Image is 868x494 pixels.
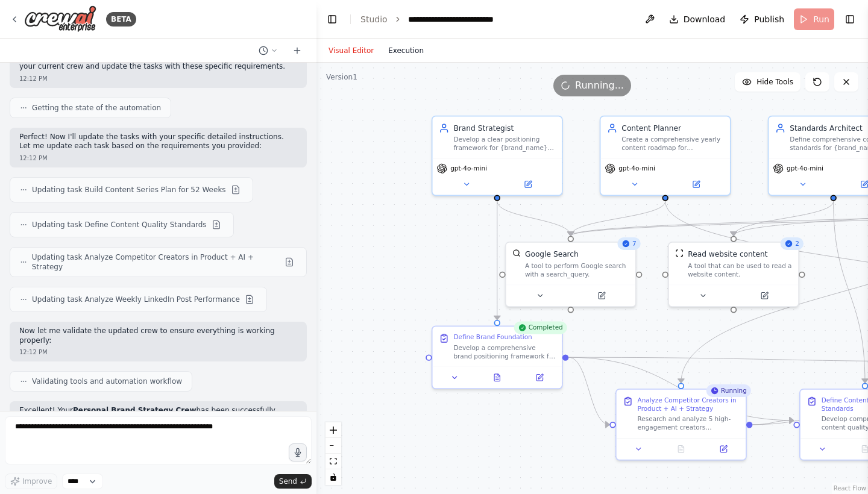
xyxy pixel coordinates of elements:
a: Studio [360,14,388,24]
div: 7SerplyWebSearchToolGoogle SearchA tool to perform Google search with a search_query. [505,242,637,307]
div: Content Planner [621,123,723,133]
button: Open in side panel [705,443,741,455]
button: zoom out [325,438,341,454]
span: gpt-4o-mini [450,164,487,173]
button: Start a new chat [288,43,307,58]
span: Updating task Build Content Series Plan for 52 Weeks [32,185,226,195]
g: Edge from 91f135ce-bc41-4dbd-919d-36894e81176c to 3b0ecd40-fbca-440a-817b-8a57a25028ff [492,201,502,320]
div: RunningAnalyze Competitor Creators in Product + AI + StrategyResearch and analyze 5 high-engageme... [615,389,747,460]
span: gpt-4o-mini [618,164,655,173]
span: gpt-4o-mini [787,164,823,173]
p: Now let me validate the updated crew to ensure everything is working properly: [19,327,297,345]
span: Updating task Analyze Weekly LinkedIn Post Performance [32,295,240,304]
button: Open in side panel [572,289,632,302]
span: Download [684,13,726,25]
div: Read website content [688,249,767,259]
span: Improve [22,477,52,486]
div: A tool that can be used to read a website content. [688,261,792,278]
button: Show right sidebar [841,11,858,28]
button: Execution [381,43,431,58]
span: 2 [795,239,799,248]
span: Hide Tools [756,77,793,87]
button: View output [475,371,520,384]
button: Hide left sidebar [324,11,341,28]
div: Version 1 [326,72,357,82]
span: Running... [575,78,624,93]
button: Download [664,8,731,30]
div: CompletedDefine Brand FoundationDevelop a comprehensive brand positioning framework for {brand_na... [432,325,563,389]
g: Edge from 3b0ecd40-fbca-440a-817b-8a57a25028ff to dfea572d-3c91-4d97-88e8-f8b672bca760 [568,352,609,430]
span: Send [279,477,297,486]
img: SerplyWebSearchTool [512,249,521,257]
button: Hide Tools [735,72,800,92]
button: fit view [325,454,341,469]
span: Updating task Define Content Quality Standards [32,220,207,230]
div: Content PlannerCreate a comprehensive yearly content roadmap for {brand_name}, including weekly t... [600,116,731,196]
strong: Personal Brand Strategy Crew [73,406,196,414]
div: Google Search [525,249,579,259]
button: Open in side panel [498,178,558,190]
div: Create a comprehensive yearly content roadmap for {brand_name}, including weekly themes, content ... [621,136,723,152]
div: Analyze Competitor Creators in Product + AI + Strategy [638,396,740,413]
div: Define Brand Foundation [453,333,532,342]
button: Send [274,474,312,489]
img: Logo [24,5,96,33]
button: Switch to previous chat [254,43,283,58]
button: Visual Editor [321,43,381,58]
g: Edge from 91f135ce-bc41-4dbd-919d-36894e81176c to a4958e24-277e-4608-8466-9ff9972d364a [492,201,576,236]
span: Validating tools and automation workflow [32,377,182,386]
div: Brand StrategistDevelop a clear positioning framework for {brand_name} personal brand, including ... [432,116,563,196]
span: Updating task Analyze Competitor Creators in Product + AI + Strategy [32,252,280,272]
g: Edge from 8394866a-5b61-4ae6-bed1-e83d661d7dcd to a4958e24-277e-4608-8466-9ff9972d364a [565,201,670,236]
div: Develop a clear positioning framework for {brand_name} personal brand, including value propositio... [453,136,555,152]
p: Excellent! Your has been successfully updated with your detailed instructions. Here's what I've i... [19,406,297,425]
div: A tool to perform Google search with a search_query. [525,261,629,278]
span: Publish [754,13,784,25]
button: toggle interactivity [325,469,341,485]
button: No output available [659,443,703,455]
a: React Flow attribution [834,485,866,492]
div: Running [706,384,751,397]
div: 12:12 PM [19,74,297,83]
div: BETA [106,12,136,27]
img: ScrapeWebsiteTool [675,249,684,257]
p: Perfect! Now I'll update the tasks with your specific detailed instructions. Let me update each t... [19,133,297,151]
div: 12:12 PM [19,348,297,357]
div: Develop a comprehensive brand positioning framework for {brand_name} in the {industry} space. Res... [453,343,555,360]
nav: breadcrumb [360,13,527,25]
button: Improve [5,474,57,489]
button: Click to speak your automation idea [289,443,307,461]
div: Brand Strategist [453,123,555,133]
button: Open in side panel [735,289,794,302]
g: Edge from dfea572d-3c91-4d97-88e8-f8b672bca760 to a56ce9fc-f51a-4386-96d0-9067b480ce5e [752,415,793,430]
button: Publish [735,8,789,30]
span: 7 [632,239,637,248]
button: Open in side panel [666,178,726,190]
div: 12:12 PM [19,154,297,163]
div: Completed [514,321,567,334]
div: React Flow controls [325,422,341,485]
p: Great! Now that you've provided all the detailed instructions, let me check your current crew and... [19,53,297,72]
button: zoom in [325,422,341,438]
div: Research and analyze 5 high-engagement creators specifically in the Product + AI + Strategy space... [638,415,740,432]
div: 2ScrapeWebsiteToolRead website contentA tool that can be used to read a website content. [668,242,799,307]
button: Open in side panel [521,371,558,384]
span: Getting the state of the automation [32,103,161,113]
